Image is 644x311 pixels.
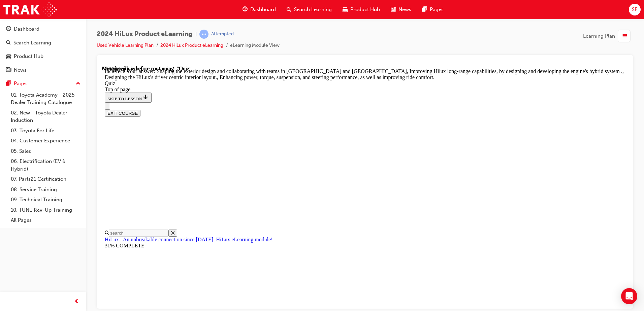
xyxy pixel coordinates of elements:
[583,30,633,42] button: Learning Plan
[6,81,11,87] span: pages-icon
[621,288,637,304] div: Open Intercom Messenger
[422,5,427,14] span: pages-icon
[13,39,51,47] div: Search Learning
[8,174,83,184] a: 07. Parts21 Certification
[8,184,83,195] a: 08. Service Training
[3,21,523,27] div: Top of page
[343,5,348,14] span: car-icon
[398,6,411,13] span: News
[8,156,83,174] a: 06. Electrification (EV & Hybrid)
[8,108,83,126] a: 02. New - Toyota Dealer Induction
[3,44,38,51] button: EXIT COURSE
[3,50,83,63] a: Product Hub
[417,3,449,16] a: pages-iconPages
[250,6,276,13] span: Dashboard
[281,3,337,16] a: search-iconSearch Learning
[14,80,28,88] div: Pages
[6,67,11,73] span: news-icon
[8,215,83,226] a: All Pages
[3,177,523,183] div: 31% COMPLETE
[287,5,291,14] span: search-icon
[3,64,83,76] a: News
[3,37,8,44] button: Close navigation menu
[3,77,83,90] button: Pages
[3,15,523,21] div: Quiz
[8,195,83,205] a: 09. Technical Training
[195,30,197,38] span: |
[8,205,83,215] a: 10. TUNE Rev-Up Training
[8,126,83,136] a: 03. Toyota For Life
[5,31,47,36] span: SKIP TO LESSON
[14,25,39,33] div: Dashboard
[3,22,83,77] button: DashboardSearch LearningProduct HubNews
[3,37,83,49] a: Search Learning
[230,42,280,49] li: eLearning Module View
[337,3,385,16] a: car-iconProduct Hub
[14,66,27,74] div: News
[385,3,417,16] a: news-iconNews
[3,27,50,37] button: SKIP TO LESSON
[6,40,11,46] span: search-icon
[66,164,75,171] button: Close search menu
[160,42,223,48] a: 2024 HiLux Product eLearning
[3,23,83,35] a: Dashboard
[14,53,43,60] div: Product Hub
[3,171,171,177] a: HiLux...An unbreakable connection since [DATE]: HiLux eLearning module!
[8,146,83,157] a: 05. Sales
[97,42,154,48] a: Used Vehicle Learning Plan
[211,31,234,37] div: Attempted
[76,79,80,88] span: up-icon
[632,6,637,13] span: SF
[7,164,66,171] input: Search
[237,3,281,16] a: guage-iconDashboard
[629,4,641,15] button: SF
[3,2,57,17] img: Trak
[3,3,523,15] div: Incorrect. Your answer: Shaping the exterior design and collaborating with teams in [GEOGRAPHIC_D...
[430,6,444,13] span: Pages
[97,30,193,38] span: 2024 HiLux Product eLearning
[8,136,83,146] a: 04. Customer Experience
[294,6,332,13] span: Search Learning
[6,54,11,60] span: car-icon
[391,5,396,14] span: news-icon
[74,298,79,306] span: prev-icon
[583,32,615,40] span: Learning Plan
[8,90,83,108] a: 01. Toyota Academy - 2025 Dealer Training Catalogue
[243,5,248,14] span: guage-icon
[622,32,627,40] span: list-icon
[350,6,380,13] span: Product Hub
[6,26,11,32] span: guage-icon
[199,30,208,39] span: learningRecordVerb_ATTEMPT-icon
